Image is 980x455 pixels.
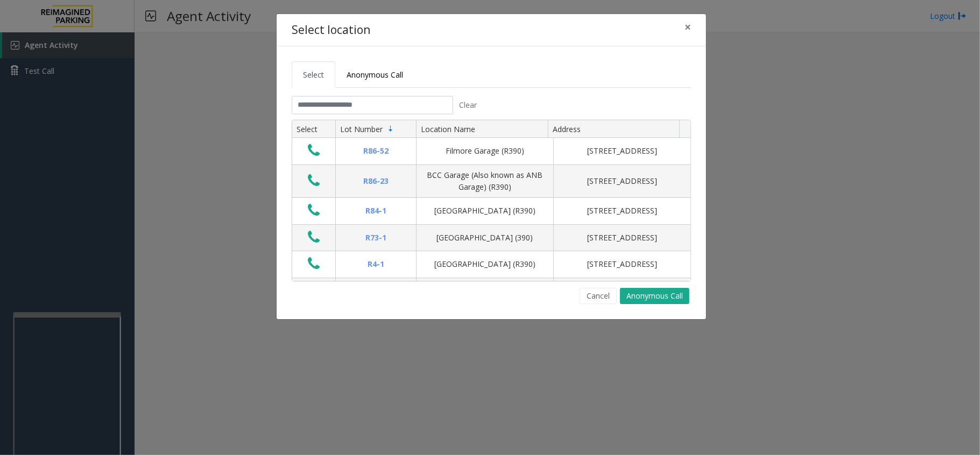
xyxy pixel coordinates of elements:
[303,70,324,80] span: Select
[340,124,383,134] span: Lot Number
[421,124,475,134] span: Location Name
[560,205,684,217] div: [STREET_ADDRESS]
[342,232,410,244] div: R73-1
[386,125,395,133] span: Sortable
[342,175,410,187] div: R86-23
[677,14,699,40] button: Close
[620,288,689,304] button: Anonymous Call
[423,205,547,217] div: [GEOGRAPHIC_DATA] (R390)
[423,145,547,157] div: Filmore Garage (R390)
[292,120,690,281] div: Data table
[292,61,691,88] ul: Tabs
[342,258,410,270] div: R4-1
[560,175,684,187] div: [STREET_ADDRESS]
[342,205,410,217] div: R84-1
[560,232,684,244] div: [STREET_ADDRESS]
[342,145,410,157] div: R86-52
[423,169,547,194] div: BCC Garage (Also known as ANB Garage) (R390)
[453,96,483,114] button: Clear
[553,124,581,134] span: Address
[347,70,403,80] span: Anonymous Call
[580,288,617,304] button: Cancel
[560,145,684,157] div: [STREET_ADDRESS]
[423,232,547,244] div: [GEOGRAPHIC_DATA] (390)
[292,120,335,139] th: Select
[423,258,547,270] div: [GEOGRAPHIC_DATA] (R390)
[560,258,684,270] div: [STREET_ADDRESS]
[292,22,370,39] h4: Select location
[685,19,691,35] span: ×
